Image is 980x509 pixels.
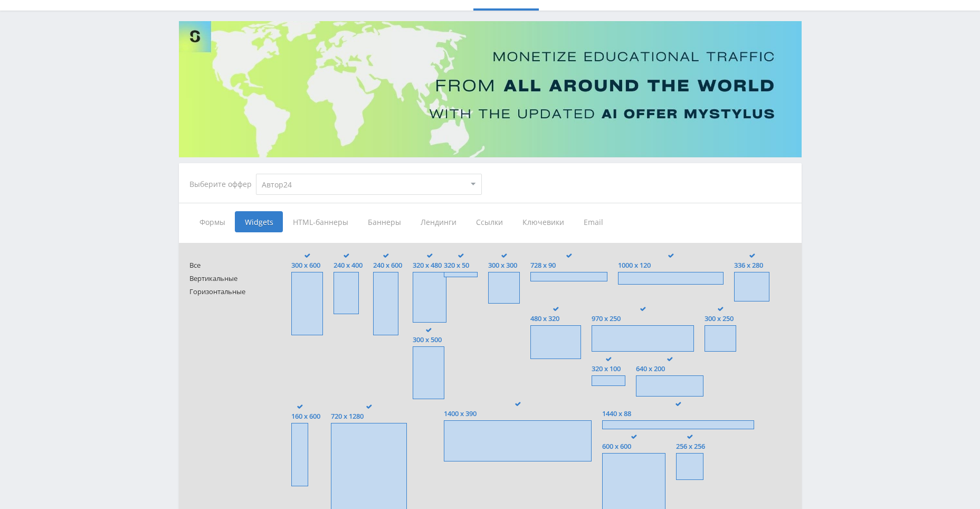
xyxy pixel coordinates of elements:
[705,315,736,323] span: 300 x 250
[331,412,407,420] span: 720 x 1280
[574,211,613,232] span: Email
[373,261,402,269] span: 240 x 600
[413,336,444,344] span: 300 x 500
[189,211,235,232] span: Формы
[618,261,724,269] span: 1000 x 120
[734,261,769,269] span: 336 x 280
[358,211,411,232] span: Баннеры
[411,211,466,232] span: Лендинги
[602,410,754,418] span: 1440 x 88
[291,412,320,420] span: 160 x 600
[676,442,705,450] span: 256 x 256
[179,21,802,157] img: Banner
[530,315,581,323] span: 480 x 320
[444,261,478,269] span: 320 x 50
[189,275,271,282] span: Вертикальные
[444,410,592,418] span: 1400 x 390
[530,261,607,269] span: 728 x 90
[413,261,446,269] span: 320 x 480
[189,180,256,188] div: Выберите оффер
[592,315,694,323] span: 970 x 250
[283,211,358,232] span: HTML-баннеры
[592,365,625,373] span: 320 x 100
[512,211,574,232] span: Ключевики
[466,211,512,232] span: Ссылки
[334,261,363,269] span: 240 x 400
[636,365,703,373] span: 640 x 200
[235,211,283,232] span: Widgets
[291,261,323,269] span: 300 x 600
[488,261,520,269] span: 300 x 300
[189,261,271,269] span: Все
[189,288,271,296] span: Горизонтальные
[602,442,665,450] span: 600 x 600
